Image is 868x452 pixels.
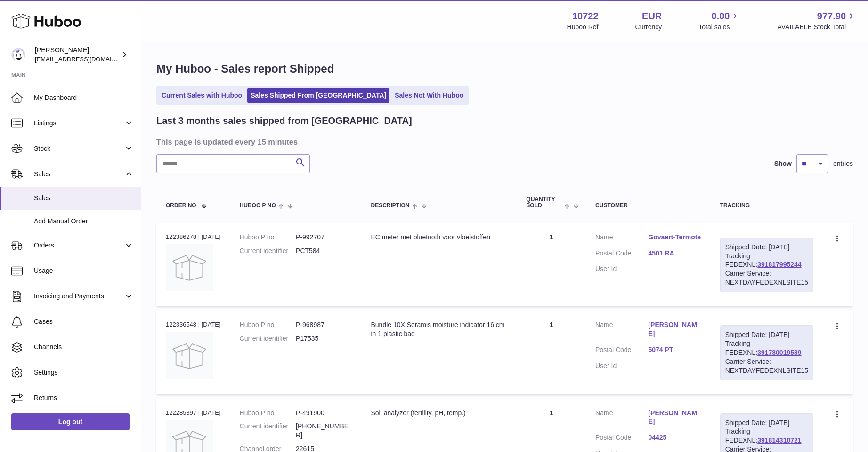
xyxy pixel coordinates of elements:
[240,321,296,329] dt: Huboo P no
[725,269,808,287] div: Carrier Service: NEXTDAYFEDEXNLSITE15
[757,436,801,444] a: 391814310721
[34,317,134,326] span: Cases
[158,88,245,103] a: Current Sales with Huboo
[34,394,134,403] span: Returns
[757,349,801,356] a: 391780019589
[11,413,130,430] a: Log out
[156,137,851,147] h3: This page is updated every 15 minutes
[156,61,853,76] h1: My Huboo - Sales report Shipped
[166,409,221,417] div: 122285397 | [DATE]
[595,345,648,357] dt: Postal Code
[166,203,196,209] span: Order No
[240,247,296,255] dt: Current identifier
[240,422,296,440] dt: Current identifier
[757,261,801,268] a: 391817995244
[371,203,409,209] span: Description
[240,334,296,343] dt: Current identifier
[371,233,507,242] div: EC meter met bluetooth voor vloeistoffen
[166,332,213,379] img: no-photo.jpg
[296,321,352,329] dd: P-968987
[595,233,648,244] dt: Name
[595,264,648,273] dt: User Id
[240,203,276,209] span: Huboo P no
[648,433,701,442] a: 04425
[240,233,296,242] dt: Huboo P no
[595,433,648,444] dt: Postal Code
[648,233,701,242] a: Govaert-Termote
[296,409,352,418] dd: P-491900
[777,23,857,32] span: AVAILABLE Stock Total
[517,311,586,394] td: 1
[595,362,648,370] dt: User Id
[595,249,648,260] dt: Postal Code
[34,119,124,128] span: Listings
[698,10,740,32] a: 0.00 Total sales
[648,409,701,427] a: [PERSON_NAME]
[526,197,561,209] span: Quantity Sold
[296,233,352,242] dd: P-992707
[34,170,124,179] span: Sales
[34,144,124,153] span: Stock
[34,292,124,301] span: Invoicing and Payments
[247,88,389,103] a: Sales Shipped From [GEOGRAPHIC_DATA]
[517,223,586,306] td: 1
[34,194,134,203] span: Sales
[720,238,813,292] div: Tracking FEDEXNL:
[725,243,808,252] div: Shipped Date: [DATE]
[595,321,648,341] dt: Name
[725,419,808,427] div: Shipped Date: [DATE]
[648,321,701,338] a: [PERSON_NAME]
[34,217,134,226] span: Add Manual Order
[34,266,134,275] span: Usage
[642,10,662,23] strong: EUR
[777,10,857,32] a: 977.90 AVAILABLE Stock Total
[725,330,808,339] div: Shipped Date: [DATE]
[34,241,124,250] span: Orders
[34,368,134,377] span: Settings
[698,23,740,32] span: Total sales
[166,244,213,291] img: no-photo.jpg
[572,10,599,23] strong: 10722
[712,10,730,23] span: 0.00
[720,325,813,380] div: Tracking FEDEXNL:
[34,93,134,102] span: My Dashboard
[648,345,701,354] a: 5074 PT
[595,203,701,209] div: Customer
[720,203,813,209] div: Tracking
[34,343,134,352] span: Channels
[11,48,25,62] img: sales@plantcaretools.com
[240,409,296,418] dt: Huboo P no
[635,23,662,32] div: Currency
[296,334,352,343] dd: P17535
[371,409,507,418] div: Soil analyzer (fertility, pH, temp.)
[567,23,599,32] div: Huboo Ref
[833,159,853,168] span: entries
[156,115,412,127] h2: Last 3 months sales shipped from [GEOGRAPHIC_DATA]
[296,422,352,440] dd: [PHONE_NUMBER]
[166,233,221,241] div: 122386278 | [DATE]
[35,55,138,63] span: [EMAIL_ADDRESS][DOMAIN_NAME]
[648,249,701,258] a: 4501 RA
[166,321,221,329] div: 122336548 | [DATE]
[817,10,846,23] span: 977.90
[391,88,467,103] a: Sales Not With Huboo
[595,409,648,429] dt: Name
[774,159,792,168] label: Show
[296,247,352,255] dd: PCT584
[35,46,120,64] div: [PERSON_NAME]
[725,357,808,375] div: Carrier Service: NEXTDAYFEDEXNLSITE15
[371,321,507,338] div: Bundle 10X Seramis moisture indicator 16 cm in 1 plastic bag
